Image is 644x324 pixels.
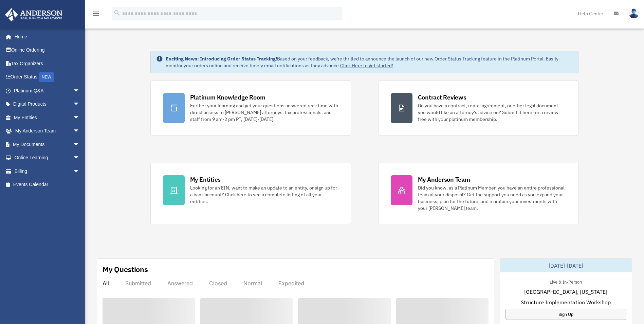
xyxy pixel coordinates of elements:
a: Home [5,30,87,43]
i: search [113,9,121,17]
div: My Anderson Team [418,175,470,184]
img: User Pic [629,8,639,18]
a: Billingarrow_drop_down [5,164,90,178]
span: [GEOGRAPHIC_DATA], [US_STATE] [524,288,607,296]
a: Digital Productsarrow_drop_down [5,97,90,111]
a: My Entities Looking for an EIN, want to make an update to an entity, or sign up for a bank accoun... [150,163,351,224]
div: Further your learning and get your questions answered real-time with direct access to [PERSON_NAM... [190,102,338,123]
a: Platinum Q&Aarrow_drop_down [5,84,90,97]
a: My Anderson Teamarrow_drop_down [5,124,90,138]
div: Submitted [125,280,151,287]
span: arrow_drop_down [73,84,87,98]
div: Contract Reviews [418,93,466,102]
a: Contract Reviews Do you have a contract, rental agreement, or other legal document you would like... [378,80,579,136]
div: All [103,280,109,287]
div: Based on your feedback, we're thrilled to announce the launch of our new Order Status Tracking fe... [166,55,573,69]
div: My Questions [103,264,148,274]
span: arrow_drop_down [73,151,87,165]
div: NEW [39,72,54,82]
a: My Documentsarrow_drop_down [5,138,90,151]
strong: Exciting News: Introducing Order Status Tracking! [166,56,277,62]
a: Online Ordering [5,43,90,57]
a: My Entitiesarrow_drop_down [5,111,90,124]
img: Anderson Advisors Platinum Portal [3,8,65,21]
a: Online Learningarrow_drop_down [5,151,90,165]
a: Order StatusNEW [5,70,90,84]
a: Tax Organizers [5,57,90,70]
div: Expedited [278,280,304,287]
span: arrow_drop_down [73,138,87,151]
i: menu [92,10,100,18]
div: Looking for an EIN, want to make an update to an entity, or sign up for a bank account? Click her... [190,184,338,205]
span: arrow_drop_down [73,164,87,178]
a: Platinum Knowledge Room Further your learning and get your questions answered real-time with dire... [150,80,351,136]
a: Click Here to get started! [340,62,393,69]
div: [DATE]-[DATE] [500,259,632,272]
div: Closed [209,280,227,287]
span: arrow_drop_down [73,97,87,111]
div: Do you have a contract, rental agreement, or other legal document you would like an attorney's ad... [418,102,566,123]
span: arrow_drop_down [73,111,87,125]
a: Sign Up [505,309,626,320]
div: Normal [243,280,262,287]
div: Platinum Knowledge Room [190,93,265,102]
a: My Anderson Team Did you know, as a Platinum Member, you have an entire professional team at your... [378,163,579,224]
span: arrow_drop_down [73,124,87,138]
div: My Entities [190,175,221,184]
span: Structure Implementation Workshop [521,298,611,306]
div: Did you know, as a Platinum Member, you have an entire professional team at your disposal? Get th... [418,184,566,212]
div: Answered [167,280,193,287]
a: Events Calendar [5,178,90,192]
div: Live & In-Person [544,278,587,285]
a: menu [92,12,100,18]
